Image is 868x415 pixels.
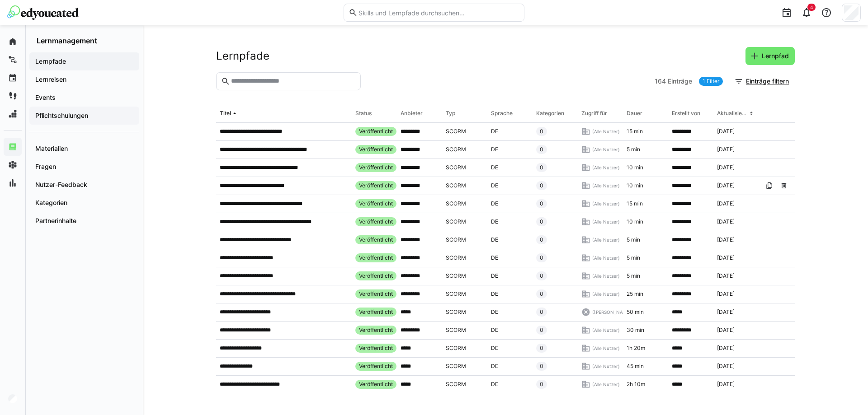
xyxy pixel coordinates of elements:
[446,182,466,189] span: SCORM
[446,381,466,388] span: SCORM
[627,308,644,316] span: 50 min
[491,146,498,153] span: DE
[359,290,393,298] span: Veröffentlicht
[717,110,748,117] div: Aktualisiert am
[359,146,393,153] span: Veröffentlicht
[358,9,519,17] input: Skills und Lernpfade durchsuchen…
[717,236,735,243] span: [DATE]
[446,345,466,352] span: SCORM
[717,272,735,280] span: [DATE]
[717,290,735,298] span: [DATE]
[592,327,620,333] span: (Alle Nutzer)
[592,363,620,369] span: (Alle Nutzer)
[359,236,393,243] span: Veröffentlicht
[359,218,393,225] span: Veröffentlicht
[627,182,643,189] span: 10 min
[446,236,466,243] span: SCORM
[359,254,393,261] span: Veröffentlicht
[655,77,666,86] span: 164
[446,218,466,225] span: SCORM
[540,272,543,280] span: 0
[359,272,393,280] span: Veröffentlicht
[672,110,700,117] div: Erstellt von
[627,128,643,135] span: 15 min
[359,345,393,352] span: Veröffentlicht
[540,381,543,388] span: 0
[359,363,393,370] span: Veröffentlicht
[668,77,692,86] span: Einträge
[717,200,735,207] span: [DATE]
[717,381,735,388] span: [DATE]
[627,110,642,117] div: Dauer
[540,200,543,207] span: 0
[446,110,455,117] div: Typ
[540,290,543,298] span: 0
[717,363,735,370] span: [DATE]
[540,128,543,135] span: 0
[491,326,498,334] span: DE
[717,308,735,316] span: [DATE]
[627,236,640,243] span: 5 min
[760,51,790,61] span: Lernpfad
[540,363,543,370] span: 0
[627,272,640,280] span: 5 min
[745,77,790,86] span: Einträge filtern
[491,272,498,280] span: DE
[717,164,735,171] span: [DATE]
[359,164,393,171] span: Veröffentlicht
[592,345,620,351] span: (Alle Nutzer)
[446,200,466,207] span: SCORM
[745,47,795,65] button: Lernpfad
[540,308,543,316] span: 0
[446,164,466,171] span: SCORM
[592,273,620,279] span: (Alle Nutzer)
[592,237,620,243] span: (Alle Nutzer)
[627,200,643,207] span: 15 min
[220,110,231,117] div: Titel
[491,236,498,243] span: DE
[540,164,543,171] span: 0
[627,345,645,352] span: 1h 20m
[627,290,643,298] span: 25 min
[730,72,795,90] button: Einträge filtern
[446,326,466,334] span: SCORM
[359,128,393,135] span: Veröffentlicht
[491,218,498,225] span: DE
[540,146,543,153] span: 0
[446,146,466,153] span: SCORM
[491,164,498,171] span: DE
[717,326,735,334] span: [DATE]
[717,182,735,189] span: [DATE]
[592,291,620,297] span: (Alle Nutzer)
[627,218,643,225] span: 10 min
[491,182,498,189] span: DE
[359,381,393,388] span: Veröffentlicht
[627,164,643,171] span: 10 min
[536,110,564,117] div: Kategorien
[355,110,372,117] div: Status
[540,182,543,189] span: 0
[717,218,735,225] span: [DATE]
[627,381,645,388] span: 2h 10m
[446,308,466,316] span: SCORM
[401,110,423,117] div: Anbieter
[446,363,466,370] span: SCORM
[627,146,640,153] span: 5 min
[592,381,620,387] span: (Alle Nutzer)
[592,164,620,171] span: (Alle Nutzer)
[359,308,393,316] span: Veröffentlicht
[627,363,644,370] span: 45 min
[592,309,633,315] span: ([PERSON_NAME])
[592,255,620,261] span: (Alle Nutzer)
[491,254,498,261] span: DE
[446,128,466,135] span: SCORM
[359,326,393,334] span: Veröffentlicht
[491,308,498,316] span: DE
[699,77,723,86] a: 1 Filter
[627,254,640,261] span: 5 min
[592,201,620,207] span: (Alle Nutzer)
[359,200,393,207] span: Veröffentlicht
[491,128,498,135] span: DE
[491,200,498,207] span: DE
[446,254,466,261] span: SCORM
